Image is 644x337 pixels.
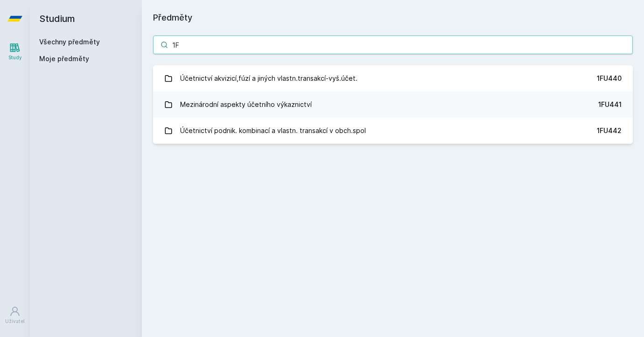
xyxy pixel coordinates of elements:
[153,11,633,24] h1: Předměty
[153,118,633,144] a: Účetnictví podnik. kombinací a vlastn. transakcí v obch.spol 1FU442
[39,38,100,46] a: Všechny předměty
[180,121,366,140] div: Účetnictví podnik. kombinací a vlastn. transakcí v obch.spol
[153,65,633,91] a: Účetnictví akvizicí,fúzí a jiných vlastn.transakcí-vyš.účet. 1FU440
[597,126,622,135] div: 1FU442
[2,37,28,66] a: Study
[180,69,357,88] div: Účetnictví akvizicí,fúzí a jiných vlastn.transakcí-vyš.účet.
[597,74,622,83] div: 1FU440
[598,100,622,109] div: 1FU441
[153,35,633,54] input: Název nebo ident předmětu…
[39,54,89,63] span: Moje předměty
[180,95,312,114] div: Mezinárodní aspekty účetního výkaznictví
[153,91,633,118] a: Mezinárodní aspekty účetního výkaznictví 1FU441
[5,318,25,325] div: Uživatel
[2,301,28,330] a: Uživatel
[8,54,22,61] div: Study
